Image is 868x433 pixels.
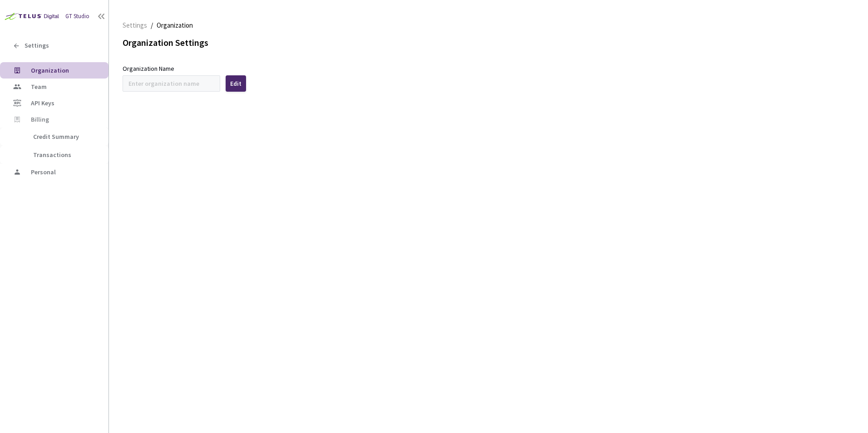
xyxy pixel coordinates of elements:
[123,20,147,31] span: Settings
[121,20,149,30] a: Settings
[230,80,242,87] div: Edit
[31,168,56,176] span: Personal
[33,133,79,141] span: Credit Summary
[151,20,153,31] li: /
[123,36,854,49] div: Organization Settings
[31,99,54,107] span: API Keys
[123,64,174,74] div: Organization Name
[31,83,47,91] span: Team
[25,42,49,49] span: Settings
[157,20,193,31] span: Organization
[31,66,69,74] span: Organization
[123,75,220,92] input: Enter organization name
[31,116,49,123] span: Billing
[65,12,89,21] div: GT Studio
[33,151,71,159] span: Transactions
